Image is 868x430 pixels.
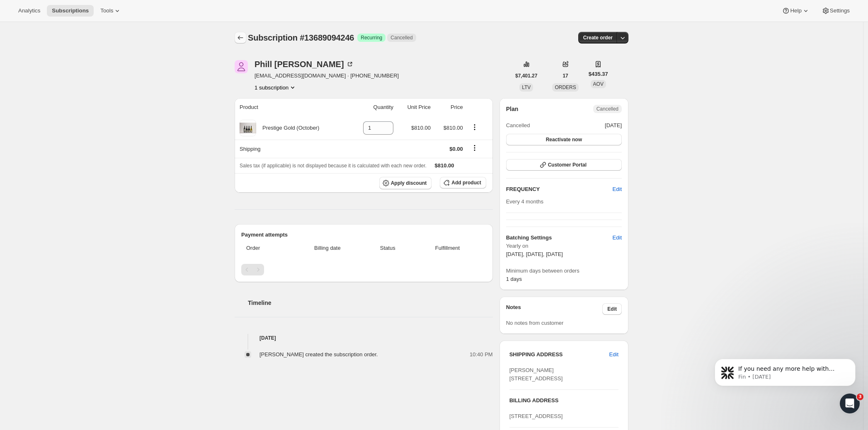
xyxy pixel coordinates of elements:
[605,121,622,130] span: [DATE]
[555,85,576,90] span: ORDERS
[506,320,564,326] span: No notes from customer
[506,251,563,257] span: [DATE], [DATE], [DATE]
[248,33,354,42] span: Subscription #13689094246
[433,98,466,116] th: Price
[379,177,432,189] button: Apply discount
[509,367,563,382] span: [PERSON_NAME] [STREET_ADDRESS]
[444,125,463,131] span: $810.00
[366,244,409,252] span: Status
[608,231,627,244] button: Edit
[583,34,613,41] span: Create order
[391,180,427,186] span: Apply discount
[558,70,573,82] button: 17
[506,242,622,250] span: Yearly on
[241,239,291,257] th: Order
[235,60,248,73] span: Phill Halligan
[830,7,850,14] span: Settings
[349,98,396,116] th: Quantity
[596,106,618,112] span: Cancelled
[593,81,604,87] span: AOV
[390,34,412,41] span: Cancelled
[414,244,481,252] span: Fulfillment
[47,5,94,17] button: Subscriptions
[18,7,40,14] span: Analytics
[235,98,349,116] th: Product
[361,34,382,41] span: Recurring
[604,348,623,361] button: Edit
[449,146,463,152] span: $0.00
[548,162,587,168] span: Customer Portal
[451,179,481,186] span: Add product
[506,185,613,193] h2: FREQUENCY
[235,32,246,43] button: Subscriptions
[52,7,89,14] span: Subscriptions
[506,121,530,130] span: Cancelled
[563,72,568,79] span: 17
[506,159,622,171] button: Customer Portal
[613,234,622,242] span: Edit
[509,413,563,419] span: [STREET_ADDRESS]
[468,143,481,152] button: Shipping actions
[515,72,537,79] span: $7,401.27
[506,267,622,275] span: Minimum days between orders
[578,32,618,43] button: Create order
[509,350,609,359] h3: SHIPPING ADDRESS
[608,183,627,196] button: Edit
[95,5,126,17] button: Tools
[506,105,519,113] h2: Plan
[255,60,354,68] div: Phill [PERSON_NAME]
[470,350,493,359] span: 10:40 PM
[13,5,45,17] button: Analytics
[241,231,486,239] h2: Payment attempts
[411,125,431,131] span: $810.00
[241,264,486,275] nav: Pagination
[255,83,297,92] button: Product actions
[589,70,608,78] span: $435.37
[602,303,622,315] button: Edit
[857,394,863,400] span: 3
[522,85,531,90] span: LTV
[256,124,319,132] div: Prestige Gold (October)
[259,351,378,358] span: [PERSON_NAME] created the subscription order.
[235,334,493,342] h4: [DATE]
[435,162,454,169] span: $810.00
[506,134,622,145] button: Reactivate now
[840,394,860,413] iframe: Intercom live chat
[293,244,362,252] span: Billing date
[440,177,486,188] button: Add product
[609,350,618,359] span: Edit
[240,163,427,169] span: Sales tax (if applicable) is not displayed because it is calculated with each new order.
[506,234,613,242] h6: Batching Settings
[702,341,868,408] iframe: Intercom notifications message
[790,7,801,14] span: Help
[506,198,543,205] span: Every 4 months
[546,136,582,143] span: Reactivate now
[509,396,618,405] h3: BILLING ADDRESS
[468,123,481,132] button: Product actions
[100,7,113,14] span: Tools
[396,98,433,116] th: Unit Price
[510,70,542,82] button: $7,401.27
[255,72,399,80] span: [EMAIL_ADDRESS][DOMAIN_NAME] · [PHONE_NUMBER]
[607,306,617,312] span: Edit
[613,185,622,193] span: Edit
[506,276,522,282] span: 1 days
[506,303,603,315] h3: Notes
[777,5,815,17] button: Help
[248,299,493,307] h2: Timeline
[817,5,855,17] button: Settings
[235,140,349,158] th: Shipping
